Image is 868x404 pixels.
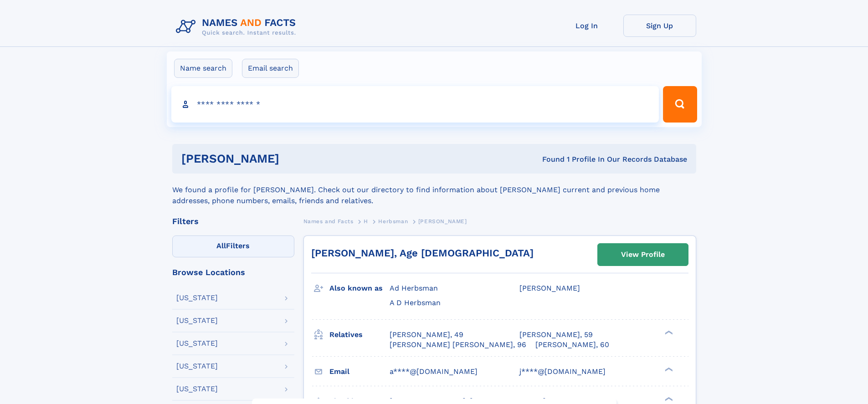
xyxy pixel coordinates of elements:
a: Sign Up [623,15,696,37]
div: ❯ [663,366,673,372]
span: All [216,241,226,250]
div: Found 1 Profile In Our Records Database [411,154,687,164]
a: [PERSON_NAME] [PERSON_NAME], 96 [390,340,526,350]
span: Ad Herbsman [390,284,438,292]
a: [PERSON_NAME], 59 [519,330,593,340]
div: [US_STATE] [176,340,218,347]
div: We found a profile for [PERSON_NAME]. Check out our directory to find information about [PERSON_N... [172,174,696,206]
span: Herbsman [378,218,408,225]
a: [PERSON_NAME], Age [DEMOGRAPHIC_DATA] [311,247,534,259]
div: [US_STATE] [176,385,218,393]
a: [PERSON_NAME], 60 [535,340,609,350]
div: View Profile [621,244,665,265]
h3: Relatives [329,327,390,343]
button: Search Button [663,86,697,123]
input: search input [171,86,659,123]
div: Filters [172,217,294,225]
div: ❯ [663,396,673,402]
span: [PERSON_NAME] [418,218,467,225]
div: ❯ [663,329,673,335]
h3: Also known as [329,281,390,296]
h3: Email [329,364,390,379]
div: [US_STATE] [176,363,218,370]
label: Name search [174,59,232,78]
img: Logo Names and Facts [172,15,303,39]
span: H [364,218,368,225]
a: View Profile [598,244,688,266]
div: [US_STATE] [176,294,218,302]
a: [PERSON_NAME], 49 [390,330,463,340]
label: Email search [242,59,299,78]
span: A D Herbsman [390,298,441,307]
a: H [364,215,368,227]
h1: [PERSON_NAME] [181,153,411,164]
div: Browse Locations [172,268,294,276]
div: [US_STATE] [176,317,218,324]
a: Herbsman [378,215,408,227]
a: Log In [550,15,623,37]
label: Filters [172,235,294,257]
span: [PERSON_NAME] [519,284,580,292]
a: Names and Facts [303,215,354,227]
